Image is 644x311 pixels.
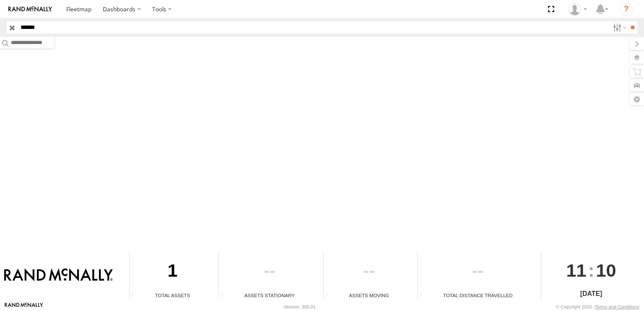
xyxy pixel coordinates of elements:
span: 11 [566,252,587,288]
div: Jose Goitia [566,3,590,16]
div: Total Assets [130,292,216,299]
div: 1 [130,252,216,292]
div: Total number of assets current stationary. [219,293,231,299]
div: Total number of Enabled Assets [130,293,142,299]
div: Total number of assets current in transit. [324,293,336,299]
div: Assets Stationary [219,292,320,299]
img: rand-logo.svg [8,6,52,12]
div: Version: 305.01 [284,304,316,309]
div: Assets Moving [324,292,415,299]
div: : [541,252,641,288]
label: Search Filter Options [610,21,628,34]
i: ? [620,3,633,16]
div: © Copyright 2025 - [556,304,639,309]
img: Rand McNally [4,268,113,282]
div: Total distance travelled by all assets within specified date range and applied filters [418,293,430,299]
a: Visit our Website [5,303,43,311]
label: Map Settings [630,93,644,105]
a: Terms and Conditions [595,304,639,309]
div: Total Distance Travelled [418,292,538,299]
div: [DATE] [541,289,641,299]
span: 10 [596,252,616,288]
